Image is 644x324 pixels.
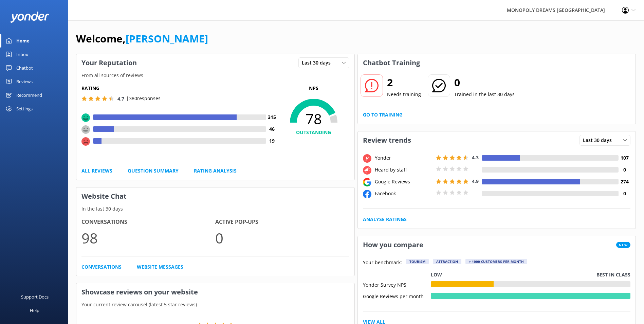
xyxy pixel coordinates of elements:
[278,129,349,136] h4: OUTSTANDING
[302,59,335,67] span: Last 30 days
[619,190,630,197] h4: 0
[266,137,278,145] h4: 19
[619,154,630,162] h4: 107
[10,12,49,23] img: yonder-white-logo.png
[81,227,215,249] p: 98
[363,216,407,223] a: Analyse Ratings
[454,74,515,91] h2: 0
[596,271,630,278] p: Best in class
[16,88,42,102] div: Recommend
[363,111,403,119] a: Go to Training
[81,218,215,227] h4: Conversations
[278,110,349,127] span: 78
[16,34,30,48] div: Home
[16,75,33,88] div: Reviews
[81,85,278,92] h5: Rating
[433,259,461,264] div: Attraction
[81,263,122,271] a: Conversations
[363,259,402,267] p: Your benchmark:
[137,263,183,271] a: Website Messages
[266,125,278,133] h4: 46
[406,259,429,264] div: Tourism
[278,85,349,92] p: NPS
[76,205,354,213] p: In the last 30 days
[16,102,33,115] div: Settings
[619,178,630,185] h4: 274
[126,32,208,46] a: [PERSON_NAME]
[126,95,161,102] p: | 380 responses
[117,95,124,102] span: 4.7
[472,178,479,184] span: 4.9
[387,74,421,91] h2: 2
[454,91,515,98] p: Trained in the last 30 days
[194,167,237,175] a: Rating Analysis
[465,259,527,264] div: > 1000 customers per month
[16,48,28,61] div: Inbox
[616,242,630,248] span: New
[363,281,431,287] div: Yonder Survey NPS
[76,72,354,79] p: From all sources of reviews
[16,61,33,75] div: Chatbot
[583,137,616,144] span: Last 30 days
[373,154,434,162] div: Yonder
[358,236,428,254] h3: How you compare
[128,167,179,175] a: Question Summary
[76,31,208,47] h1: Welcome,
[363,293,431,299] div: Google Reviews per month
[358,54,425,72] h3: Chatbot Training
[373,166,434,174] div: Heard by staff
[215,218,349,227] h4: Active Pop-ups
[472,154,479,161] span: 4.3
[76,54,142,72] h3: Your Reputation
[619,166,630,174] h4: 0
[373,178,434,185] div: Google Reviews
[215,227,349,249] p: 0
[431,271,442,278] p: Low
[81,167,112,175] a: All Reviews
[76,283,354,301] h3: Showcase reviews on your website
[373,190,434,197] div: Facebook
[30,304,39,317] div: Help
[358,131,416,149] h3: Review trends
[387,91,421,98] p: Needs training
[76,187,354,205] h3: Website Chat
[266,113,278,121] h4: 315
[21,290,49,304] div: Support Docs
[76,301,354,308] p: Your current review carousel (latest 5 star reviews)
